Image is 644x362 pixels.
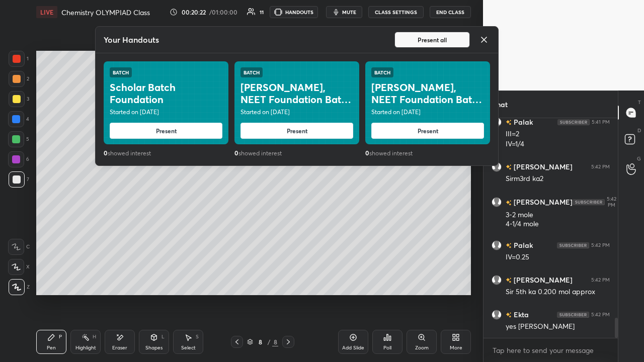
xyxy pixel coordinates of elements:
[506,200,512,206] img: no-rating-badge.077c3623.svg
[75,345,96,350] div: Highlight
[506,278,512,283] img: no-rating-badge.077c3623.svg
[47,345,56,350] div: Pen
[240,81,353,106] h2: [PERSON_NAME], NEET Foundation Batch for Class 10
[104,149,108,157] span: 0
[8,151,29,167] div: 6
[145,345,163,350] div: Shapes
[430,6,471,18] button: End Class
[240,123,353,139] button: Present
[59,334,62,339] div: P
[638,99,641,106] p: T
[506,164,512,170] img: no-rating-badge.077c3623.svg
[557,242,589,248] img: 4P8fHbbgJtejmAAAAAElFTkSuQmCC
[506,252,610,262] div: IV=0.25
[267,339,270,345] div: /
[450,345,462,350] div: More
[506,243,512,248] img: no-rating-badge.077c3623.svg
[162,334,165,339] div: L
[365,149,369,157] span: 0
[9,51,29,67] div: 1
[272,337,278,346] div: 8
[492,310,502,320] img: default.png
[260,10,264,15] div: 11
[104,35,386,45] h3: Your Handouts
[9,71,29,87] div: 2
[8,111,29,127] div: 4
[591,312,610,318] div: 5:42 PM
[371,108,484,117] h5: Started on [DATE]
[244,69,260,75] h6: BATCH
[8,259,30,275] div: X
[93,334,96,339] div: H
[255,339,265,345] div: 8
[484,118,618,338] div: grid
[607,196,616,208] div: 5:42 PM
[383,345,391,350] div: Poll
[110,81,222,106] h2: Scholar Batch Foundation
[637,127,641,134] p: D
[506,174,610,184] div: Sirm3rd ka2
[368,6,424,18] button: CLASS SETTINGS
[374,69,390,75] h6: BATCH
[557,312,589,318] img: 4P8fHbbgJtejmAAAAAElFTkSuQmCC
[506,129,610,139] div: III=2
[512,309,529,320] h6: Ekta
[234,148,359,157] p: showed interest
[506,139,610,149] div: IV=1/4
[506,287,610,297] div: Sir 5th ka 0.200 mol approx
[512,240,533,250] h6: Palak
[512,275,573,285] h6: [PERSON_NAME]
[110,108,222,117] h5: Started on [DATE]
[104,148,228,157] p: showed interest
[240,108,353,117] h5: Started on [DATE]
[415,345,429,350] div: Zoom
[492,275,502,285] img: default.png
[591,242,610,248] div: 5:42 PM
[61,8,150,17] h4: Chemistry OLYMPIAD Class
[492,197,502,207] img: default.png
[9,279,30,295] div: Z
[371,123,484,139] button: Present
[506,120,512,125] img: no-rating-badge.077c3623.svg
[592,119,610,125] div: 5:41 PM
[512,161,573,172] h6: [PERSON_NAME]
[326,6,362,18] button: mute
[234,149,238,157] span: 0
[371,81,484,106] h2: [PERSON_NAME], NEET Foundation Batch for Class 8 & 9
[492,162,502,172] img: default.png
[394,32,470,48] button: Present all
[9,171,29,188] div: 7
[9,91,29,107] div: 3
[591,164,610,170] div: 5:42 PM
[512,117,533,127] h6: Palak
[591,277,610,283] div: 5:42 PM
[181,345,196,350] div: Select
[36,6,57,18] div: LIVE
[112,345,127,350] div: Eraser
[492,240,502,250] img: default.png
[506,322,610,332] div: yes [PERSON_NAME]
[196,334,199,339] div: S
[512,197,573,208] h6: [PERSON_NAME]
[365,148,490,157] p: showed interest
[506,312,512,318] img: no-rating-badge.077c3623.svg
[342,345,364,350] div: Add Slide
[484,91,516,118] p: Chat
[8,131,29,147] div: 5
[506,210,610,229] div: 3-2 mole 4-1/4 mole
[637,155,641,162] p: G
[8,239,30,255] div: C
[573,199,605,205] img: 4P8fHbbgJtejmAAAAAElFTkSuQmCC
[270,6,318,18] button: HANDOUTS
[110,123,222,139] button: Present
[342,9,356,16] span: mute
[557,119,590,125] img: 4P8fHbbgJtejmAAAAAElFTkSuQmCC
[113,69,129,75] h6: BATCH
